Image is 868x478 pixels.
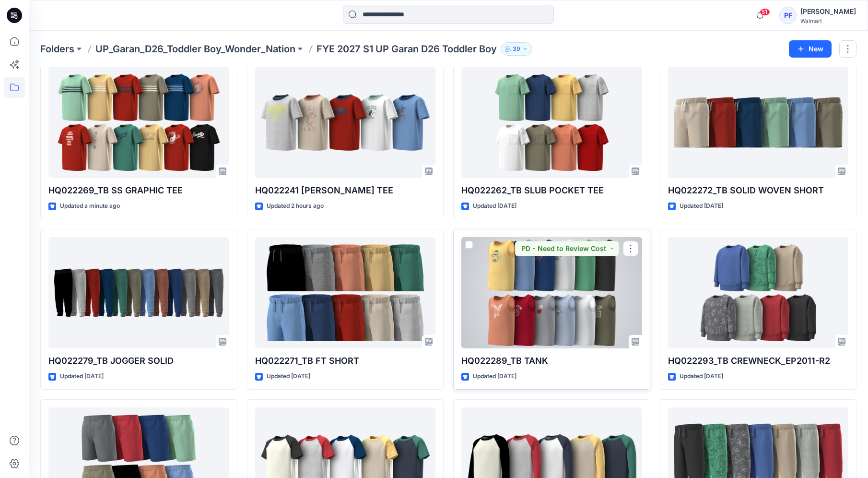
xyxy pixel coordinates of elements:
button: 39 [501,42,532,56]
p: Updated [DATE] [267,371,310,382]
a: HQ022272_TB SOLID WOVEN SHORT [668,67,849,178]
p: Updated [DATE] [60,371,104,382]
p: 39 [513,44,520,54]
p: Updated [DATE] [680,201,723,211]
a: HQ022269_TB SS GRAPHIC TEE [48,67,229,178]
p: HQ022279_TB JOGGER SOLID [48,354,229,368]
div: [PERSON_NAME] [800,6,856,17]
p: HQ022289_TB TANK [461,354,642,368]
a: UP_Garan_D26_Toddler Boy_Wonder_Nation [95,42,295,56]
a: HQ022289_TB TANK [461,237,642,348]
p: Updated 2 hours ago [267,201,324,211]
div: PF [779,7,797,24]
button: New [789,40,832,58]
p: HQ022272_TB SOLID WOVEN SHORT [668,184,849,197]
p: Updated [DATE] [473,201,516,211]
p: Updated [DATE] [680,371,723,382]
p: FYE 2027 S1 UP Garan D26 Toddler Boy [317,42,497,56]
p: Updated a minute ago [60,201,120,211]
a: HQ022262_TB SLUB POCKET TEE [461,67,642,178]
p: HQ022241 [PERSON_NAME] TEE [255,184,436,197]
a: HQ022293_TB CREWNECK_EP2011-R2 [668,237,849,348]
div: Walmart [800,17,856,24]
a: HQ022241 TB RINGER TEE [255,67,436,178]
p: HQ022271_TB FT SHORT [255,354,436,368]
a: Folders [40,42,74,56]
p: HQ022262_TB SLUB POCKET TEE [461,184,642,197]
p: Updated [DATE] [473,371,516,382]
p: HQ022293_TB CREWNECK_EP2011-R2 [668,354,849,368]
span: 51 [760,8,770,16]
p: HQ022269_TB SS GRAPHIC TEE [48,184,229,197]
a: HQ022271_TB FT SHORT [255,237,436,348]
a: HQ022279_TB JOGGER SOLID [48,237,229,348]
